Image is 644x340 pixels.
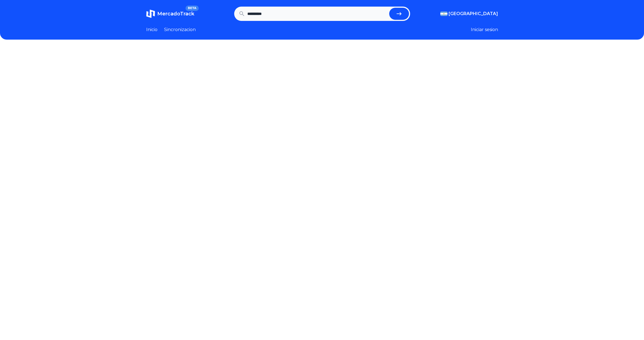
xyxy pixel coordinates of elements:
[146,9,194,18] a: MercadoTrackBETA
[471,26,498,33] button: Iniciar sesion
[146,9,155,18] img: MercadoTrack
[164,26,196,33] a: Sincronizacion
[449,10,498,17] span: [GEOGRAPHIC_DATA]
[186,6,198,11] span: BETA
[146,26,157,33] a: Inicio
[157,11,194,17] span: MercadoTrack
[440,12,447,16] img: Argentina
[440,10,498,17] button: [GEOGRAPHIC_DATA]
